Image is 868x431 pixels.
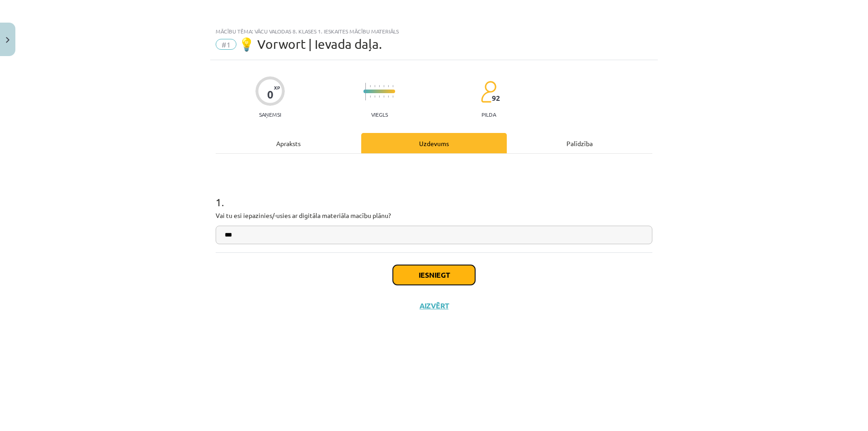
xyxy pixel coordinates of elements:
span: #1 [216,39,236,50]
img: icon-short-line-57e1e144782c952c97e751825c79c345078a6d821885a25fce030b3d8c18986b.svg [388,95,389,98]
div: Mācību tēma: Vācu valodas 8. klases 1. ieskaites mācību materiāls [216,28,652,34]
h1: 1 . [216,180,652,208]
p: Viegls [371,111,388,118]
span: 92 [492,94,500,102]
img: icon-short-line-57e1e144782c952c97e751825c79c345078a6d821885a25fce030b3d8c18986b.svg [392,85,393,87]
div: Uzdevums [361,133,507,153]
img: icon-short-line-57e1e144782c952c97e751825c79c345078a6d821885a25fce030b3d8c18986b.svg [392,95,393,98]
img: icon-close-lesson-0947bae3869378f0d4975bcd49f059093ad1ed9edebbc8119c70593378902aed.svg [6,37,9,43]
span: 💡 Vorwort | Ievada daļa. [239,37,382,52]
img: icon-short-line-57e1e144782c952c97e751825c79c345078a6d821885a25fce030b3d8c18986b.svg [383,85,384,87]
p: Vai tu esi iepazinies/-usies ar digitāla materiāla macību plānu? [216,211,652,220]
img: icon-short-line-57e1e144782c952c97e751825c79c345078a6d821885a25fce030b3d8c18986b.svg [374,95,375,98]
button: Iesniegt [393,265,475,285]
img: icon-short-line-57e1e144782c952c97e751825c79c345078a6d821885a25fce030b3d8c18986b.svg [370,95,371,98]
span: XP [274,85,280,90]
button: Aizvērt [417,301,451,310]
div: 0 [267,88,274,101]
div: Apraksts [216,133,361,153]
img: icon-short-line-57e1e144782c952c97e751825c79c345078a6d821885a25fce030b3d8c18986b.svg [370,85,371,87]
img: icon-short-line-57e1e144782c952c97e751825c79c345078a6d821885a25fce030b3d8c18986b.svg [379,85,380,87]
img: icon-long-line-d9ea69661e0d244f92f715978eff75569469978d946b2353a9bb055b3ed8787d.svg [365,83,366,100]
img: icon-short-line-57e1e144782c952c97e751825c79c345078a6d821885a25fce030b3d8c18986b.svg [383,95,384,98]
img: icon-short-line-57e1e144782c952c97e751825c79c345078a6d821885a25fce030b3d8c18986b.svg [388,85,389,87]
img: icon-short-line-57e1e144782c952c97e751825c79c345078a6d821885a25fce030b3d8c18986b.svg [374,85,375,87]
img: icon-short-line-57e1e144782c952c97e751825c79c345078a6d821885a25fce030b3d8c18986b.svg [379,95,380,98]
p: Saņemsi [255,111,285,118]
img: students-c634bb4e5e11cddfef0936a35e636f08e4e9abd3cc4e673bd6f9a4125e45ecb1.svg [481,81,496,103]
p: pilda [481,111,496,118]
div: Palīdzība [507,133,652,153]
